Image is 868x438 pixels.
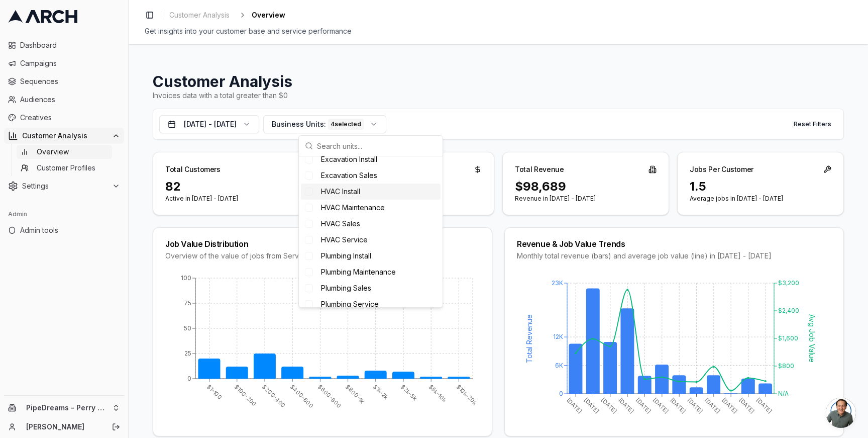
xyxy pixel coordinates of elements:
[778,279,799,287] tspan: $3,200
[109,420,123,434] button: Log out
[317,136,437,156] input: Search units...
[808,314,816,363] tspan: Avg Job Value
[399,383,418,402] tspan: $2k-5k
[159,115,259,133] button: [DATE] - [DATE]
[22,131,108,141] span: Customer Analysis
[690,195,831,203] p: Average jobs in [DATE] - [DATE]
[4,400,124,416] button: PipeDreams - Perry Heating and Cooling
[165,251,480,261] div: Overview of the value of jobs from Service [GEOGRAPHIC_DATA]
[20,40,120,50] span: Dashboard
[455,383,479,407] tspan: $10k-20k
[669,397,687,415] tspan: [DATE]
[153,72,844,91] h1: Customer Analysis
[555,362,563,369] tspan: 6K
[17,145,112,159] a: Overview
[617,397,635,415] tspan: [DATE]
[26,422,101,432] a: [PERSON_NAME]
[165,164,221,174] div: Total Customers
[321,283,371,293] span: Plumbing Sales
[20,76,120,86] span: Sequences
[321,219,360,229] span: HVAC Sales
[272,119,326,129] span: Business Units:
[205,383,224,401] tspan: $1-100
[20,95,120,105] span: Audiences
[652,397,670,415] tspan: [DATE]
[552,279,563,287] tspan: 23K
[321,299,379,309] span: Plumbing Service
[515,179,657,195] div: $98,689
[37,163,95,173] span: Customer Profiles
[738,397,756,415] tspan: [DATE]
[4,178,124,194] button: Settings
[181,274,191,282] tspan: 100
[22,181,108,191] span: Settings
[20,225,120,235] span: Admin tools
[252,10,285,20] span: Overview
[720,397,738,415] tspan: [DATE]
[321,203,385,213] span: HVAC Maintenance
[600,397,618,415] tspan: [DATE]
[559,390,563,397] tspan: 0
[755,397,773,415] tspan: [DATE]
[184,299,191,307] tspan: 75
[690,179,831,195] div: 1.5
[4,92,124,108] a: Audiences
[261,383,287,409] tspan: $200-400
[165,8,285,22] nav: breadcrumb
[517,240,831,248] div: Revenue & Job Value Trends
[187,375,191,382] tspan: 0
[372,383,390,401] tspan: $1k-2k
[826,398,856,428] a: Open chat
[4,222,124,238] a: Admin tools
[4,37,124,53] a: Dashboard
[427,383,449,404] tspan: $5k-10k
[321,170,377,181] span: Excavation Sales
[20,58,120,68] span: Campaigns
[778,362,794,370] tspan: $800
[515,164,564,174] div: Total Revenue
[328,119,364,130] div: 4 selected
[165,195,307,203] p: Active in [DATE] - [DATE]
[525,314,533,363] tspan: Total Revenue
[686,397,704,415] tspan: [DATE]
[145,26,852,36] div: Get insights into your customer base and service performance
[321,154,377,164] span: Excavation Install
[289,383,315,410] tspan: $400-600
[20,113,120,123] span: Creatives
[778,307,799,314] tspan: $2,400
[4,206,124,222] div: Admin
[788,116,837,132] button: Reset Filters
[233,383,258,408] tspan: $100-200
[344,383,366,405] tspan: $800-1k
[165,240,480,248] div: Job Value Distribution
[263,115,386,133] button: Business Units:4selected
[321,251,371,261] span: Plumbing Install
[4,128,124,144] button: Customer Analysis
[583,397,601,415] tspan: [DATE]
[153,91,844,101] div: Invoices data with a total greater than $0
[703,397,721,415] tspan: [DATE]
[169,10,230,20] span: Customer Analysis
[778,334,798,342] tspan: $1,600
[321,187,360,197] span: HVAC Install
[184,349,191,357] tspan: 25
[165,8,234,22] a: Customer Analysis
[690,164,753,174] div: Jobs Per Customer
[316,383,343,410] tspan: $600-800
[778,390,789,397] tspan: N/A
[553,333,563,340] tspan: 12K
[165,179,307,195] div: 82
[299,156,443,307] div: Suggestions
[4,73,124,90] a: Sequences
[565,397,583,415] tspan: [DATE]
[515,195,657,203] p: Revenue in [DATE] - [DATE]
[17,161,112,175] a: Customer Profiles
[26,403,108,412] span: PipeDreams - Perry Heating and Cooling
[37,147,69,157] span: Overview
[634,397,653,415] tspan: [DATE]
[4,55,124,71] a: Campaigns
[184,324,191,332] tspan: 50
[321,267,396,277] span: Plumbing Maintenance
[321,235,368,245] span: HVAC Service
[4,110,124,126] a: Creatives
